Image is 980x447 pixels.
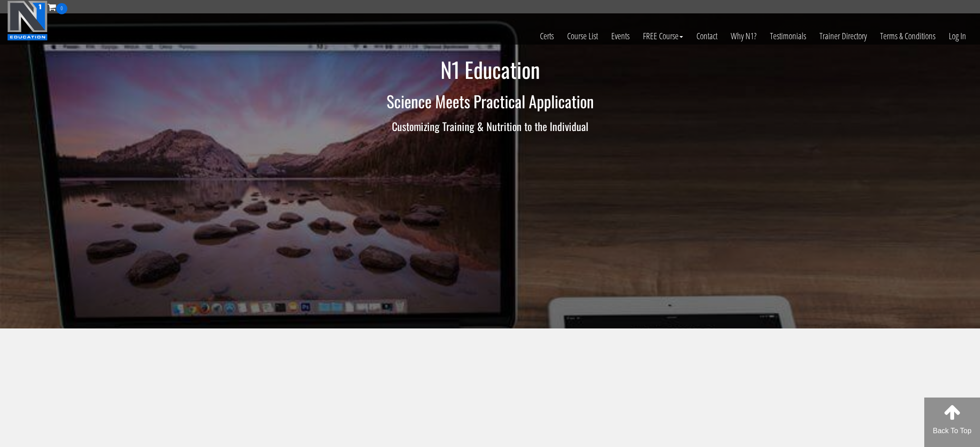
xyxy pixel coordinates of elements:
a: Log In [942,14,973,58]
a: 0 [48,1,67,13]
span: 0 [56,3,67,14]
h3: Customizing Training & Nutrition to the Individual [229,120,751,132]
img: n1-education [7,0,48,41]
a: Trainer Directory [813,14,873,58]
a: Events [605,14,636,58]
a: Testimonials [763,14,813,58]
a: Why N1? [724,14,763,58]
p: Back To Top [924,426,980,436]
h1: N1 Education [229,58,751,82]
a: FREE Course [636,14,690,58]
a: Terms & Conditions [873,14,942,58]
a: Course List [560,14,605,58]
a: Contact [690,14,724,58]
a: Certs [533,14,560,58]
h2: Science Meets Practical Application [229,92,751,110]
